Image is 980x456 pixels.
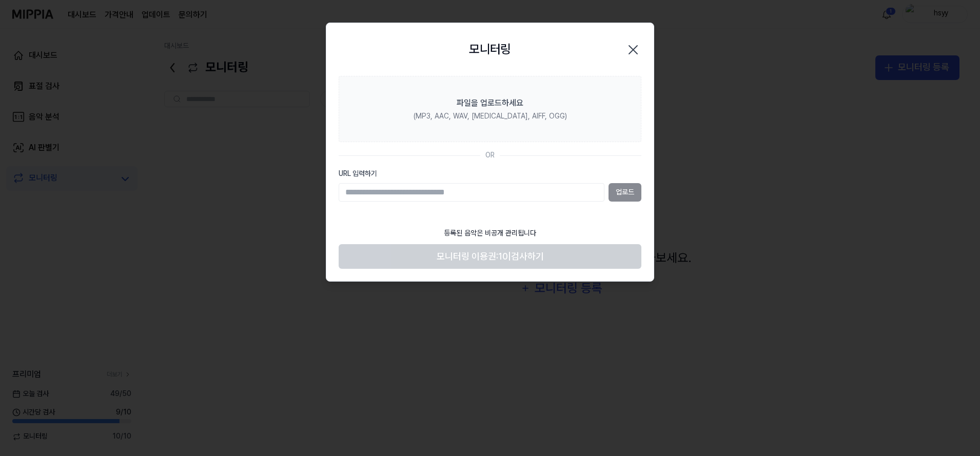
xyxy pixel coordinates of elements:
[414,111,567,122] div: (MP3, AAC, WAV, [MEDICAL_DATA], AIFF, OGG)
[457,97,523,109] div: 파일을 업로드하세요
[339,169,641,179] label: URL 입력하기
[469,39,511,59] h2: 모니터링
[438,222,542,245] div: 등록된 음악은 비공개 관리됩니다
[485,150,495,161] div: OR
